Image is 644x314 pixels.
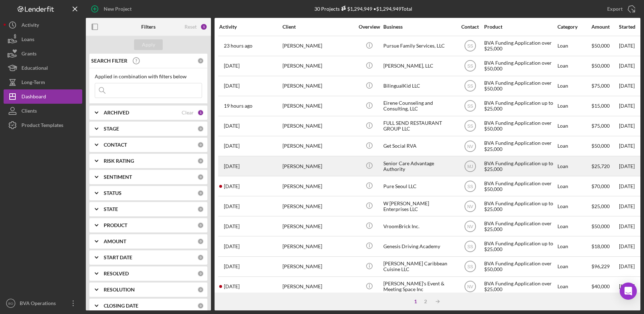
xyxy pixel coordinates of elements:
b: START DATE [104,255,132,260]
div: Amount [591,24,618,30]
a: Activity [4,18,82,32]
div: [PERSON_NAME] [282,57,354,75]
div: Long-Term [21,75,45,91]
div: [PERSON_NAME] [282,36,354,55]
b: SENTIMENT [104,174,132,180]
div: 0 [197,303,204,309]
div: Grants [21,46,36,63]
div: 0 [197,206,204,212]
div: 1 [200,23,207,30]
div: [PERSON_NAME] [282,97,354,116]
div: BVA Funding Application over $25,000 [484,277,556,296]
div: Clients [21,104,37,120]
b: SEARCH FILTER [91,58,127,64]
div: Applied in combination with filters below [95,74,202,79]
div: 1 [197,109,204,116]
b: CONTACT [104,142,127,148]
text: SS [467,44,473,49]
div: [PERSON_NAME]'s Event & Meeting Space Inc [383,277,455,296]
text: SS [467,84,473,89]
div: [PERSON_NAME], LLC [383,57,455,75]
time: 2025-10-03 18:29 [224,163,240,169]
div: Loan [557,237,591,256]
div: Pure Seoul LLC [383,177,455,196]
div: VroomBrick Inc. [383,217,455,236]
div: Dashboard [21,89,46,106]
div: Open Intercom Messenger [620,283,637,300]
div: BVA Funding Application over $50,000 [484,77,556,95]
button: Apply [134,39,163,50]
div: Loan [557,217,591,236]
div: BVA Funding Application over $25,000 [484,217,556,236]
time: 2025-08-12 16:47 [224,264,240,269]
span: $75,000 [591,83,610,89]
div: 0 [197,270,204,277]
text: NV [467,204,473,209]
a: Loans [4,32,82,46]
div: Senior Care Advantage Authority [383,157,455,176]
div: Category [557,24,591,30]
span: $18,000 [591,243,610,249]
div: Eirene Counseling and Consulting, LLC [383,97,455,116]
div: BVA Funding Application over $50,000 [484,57,556,75]
div: BVA Funding Application over $50,000 [484,117,556,136]
time: 2025-09-03 15:31 [224,63,240,69]
button: Product Templates [4,118,82,132]
button: BOBVA Operations [4,296,82,310]
div: [PERSON_NAME] [282,237,354,256]
div: Loan [557,117,591,136]
button: Dashboard [4,89,82,104]
button: Export [600,2,640,16]
time: 2025-08-04 20:20 [224,143,240,149]
div: [PERSON_NAME] [282,177,354,196]
time: 2025-09-30 20:50 [224,83,240,89]
span: $15,000 [591,103,610,109]
div: Clear [182,110,194,116]
text: SS [467,244,473,249]
div: Business [383,24,455,30]
div: Product Templates [21,118,63,134]
text: NV [467,284,473,289]
div: [PERSON_NAME] [282,77,354,95]
span: $50,000 [591,143,610,149]
button: Grants [4,46,82,61]
b: AMOUNT [104,239,126,244]
time: 2025-07-17 14:10 [224,123,240,129]
text: SS [467,184,473,189]
div: Loan [557,277,591,296]
div: Loan [557,97,591,116]
div: $1,294,949 [340,6,372,12]
div: 0 [197,254,204,261]
b: STAGE [104,126,119,132]
time: 2025-09-25 14:57 [224,183,240,189]
time: 2025-09-01 21:52 [224,284,240,289]
div: Reset [185,24,197,30]
button: Clients [4,104,82,118]
div: [PERSON_NAME] [282,117,354,136]
text: SS [467,124,473,129]
div: Contact [457,24,483,30]
div: 30 Projects • $1,294,949 Total [314,6,412,12]
div: [PERSON_NAME] [282,217,354,236]
div: Loan [557,57,591,75]
span: $50,000 [591,223,610,229]
button: Educational [4,61,82,75]
span: $40,000 [591,283,610,289]
div: BVA Operations [18,296,64,312]
div: [PERSON_NAME] Caribbean Cuisine LLC [383,257,455,276]
button: New Project [86,2,139,16]
text: MJ [467,164,473,169]
b: Filters [141,24,156,30]
div: [PERSON_NAME] [282,277,354,296]
div: Educational [21,61,48,77]
time: 2025-10-07 17:37 [224,43,252,49]
div: [PERSON_NAME] [282,137,354,156]
div: Loan [557,77,591,95]
text: SS [467,104,473,109]
b: STATE [104,206,118,212]
div: [PERSON_NAME] [282,197,354,216]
